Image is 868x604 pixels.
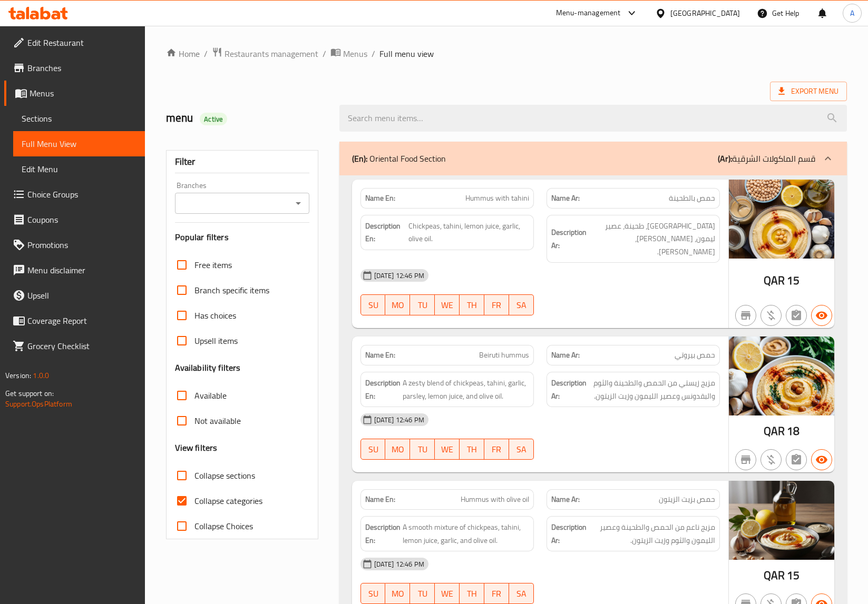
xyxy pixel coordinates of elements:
a: Coupons [4,207,145,232]
button: Available [811,305,832,326]
span: [DATE] 12:46 PM [370,415,428,425]
span: SA [513,442,530,457]
span: Edit Restaurant [27,36,136,49]
p: Oriental Food Section [352,152,446,165]
button: Not has choices [786,449,807,470]
button: SA [509,583,534,604]
img: %D8%AD%D9%85%D8%B5_%D8%A8%D9%8A%D8%B1%D9%88%D8%AA%D9%8A638906037092756081.jpg [729,336,834,415]
strong: Name Ar: [551,494,580,505]
button: Not has choices [786,305,807,326]
span: Hummus with olive oil [461,494,529,505]
span: Collapse Choices [194,520,253,532]
span: Has choices [194,309,236,322]
h3: Availability filters [175,362,241,374]
span: TU [414,586,431,601]
button: TU [410,439,435,460]
button: Available [811,449,832,470]
li: / [372,47,375,60]
span: QAR [764,270,785,291]
a: Sections [13,106,145,131]
button: SU [360,583,386,604]
a: Choice Groups [4,182,145,207]
span: 1.0.0 [33,369,49,382]
span: TU [414,442,431,457]
span: مزيج ناعم من الحمص والطحينة وعصير الليمون والثوم وزيت الزيتون. [589,521,715,547]
div: Menu-management [556,7,621,19]
strong: Name En: [365,494,395,505]
span: Collapse categories [194,494,262,507]
a: Full Menu View [13,131,145,156]
span: SU [365,298,382,313]
span: SU [365,586,382,601]
span: Chickpeas, tahini, lemon juice, garlic, olive oil. [408,220,529,245]
span: Choice Groups [27,188,136,201]
span: Active [200,114,227,124]
span: Version: [5,369,31,382]
strong: Description Ar: [551,226,587,252]
span: Free items [194,259,232,271]
li: / [323,47,326,60]
span: مزيج زيستي من الحمص والطحينة والثوم والبقدونس وعصير الليمون وزيت الزيتون. [589,377,715,402]
span: FR [489,586,505,601]
a: Edit Restaurant [4,30,145,55]
span: SA [513,298,530,313]
button: WE [435,583,460,604]
strong: Description En: [365,521,401,547]
span: [DATE] 12:46 PM [370,271,428,281]
button: Purchased item [760,305,782,326]
span: A zesty blend of chickpeas, tahini, garlic, parsley, lemon juice, and olive oil. [403,377,529,402]
strong: Description En: [365,377,401,402]
strong: Description Ar: [551,377,587,402]
div: [GEOGRAPHIC_DATA] [670,7,740,19]
a: Menu disclaimer [4,258,145,283]
span: Menu disclaimer [27,264,136,276]
span: TH [464,586,480,601]
h2: menu [166,110,327,126]
button: FR [484,439,509,460]
a: Upsell [4,283,145,308]
span: Hummus with tahini [465,193,529,204]
b: (Ar): [718,151,732,166]
span: Available [194,389,227,402]
span: 15 [787,565,799,586]
span: SA [513,586,530,601]
button: TH [460,583,484,604]
h3: View filters [175,442,218,454]
p: قسم الماكولات الشرقية [718,152,815,165]
img: %D8%AD%D9%85%D8%B5_%D8%A8%D8%A7%D9%84%D8%B7%D8%AD%D9%8A%D9%86%D8%A9638906037121244136.jpg [729,180,834,259]
button: TH [460,439,484,460]
li: / [204,47,208,60]
span: Menus [30,87,136,100]
span: Full Menu View [22,137,136,150]
span: Upsell [27,289,136,302]
button: FR [484,583,509,604]
strong: Name En: [365,350,395,361]
button: TH [460,294,484,315]
a: Promotions [4,232,145,258]
span: Upsell items [194,334,238,347]
span: حمص بزيت الزيتون [659,494,715,505]
button: WE [435,294,460,315]
a: Menus [330,47,367,61]
img: %D8%AD%D9%85%D8%B5_%D8%A8%D8%A7%D9%84%D8%B2%D9%8A%D8%AA638906036802910034.jpg [729,481,834,560]
span: MO [389,586,406,601]
span: Edit Menu [22,163,136,175]
input: search [339,105,847,132]
strong: Name Ar: [551,193,580,204]
button: SU [360,439,386,460]
span: WE [439,586,455,601]
span: Full menu view [379,47,434,60]
span: TH [464,442,480,457]
a: Restaurants management [212,47,318,61]
button: MO [385,439,410,460]
span: MO [389,442,406,457]
strong: Name Ar: [551,350,580,361]
span: Branches [27,62,136,74]
button: TU [410,583,435,604]
span: Branch specific items [194,284,269,296]
a: Grocery Checklist [4,333,145,359]
div: Active [200,113,227,125]
span: Sections [22,112,136,125]
span: Export Menu [770,82,847,101]
span: TH [464,298,480,313]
